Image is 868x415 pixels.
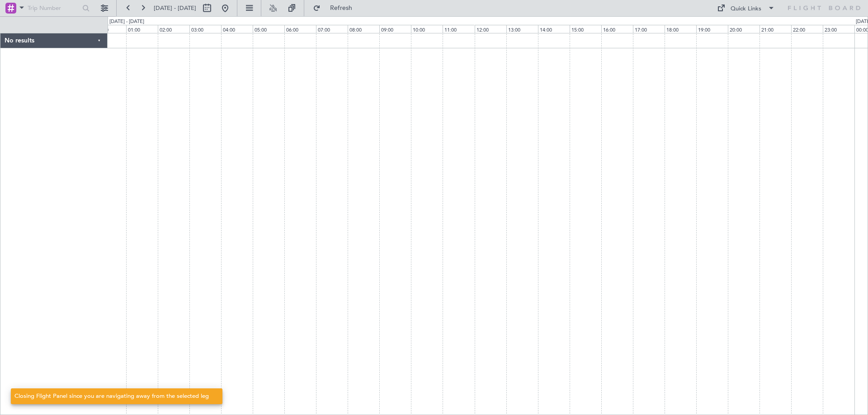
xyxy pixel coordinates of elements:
[126,25,158,33] div: 01:00
[316,25,348,33] div: 07:00
[28,1,80,15] input: Trip Number
[728,25,759,33] div: 20:00
[570,25,601,33] div: 15:00
[633,25,665,33] div: 17:00
[221,25,253,33] div: 04:00
[411,25,443,33] div: 10:00
[284,25,316,33] div: 06:00
[601,25,633,33] div: 16:00
[506,25,538,33] div: 13:00
[158,25,189,33] div: 02:00
[791,25,823,33] div: 22:00
[94,25,126,33] div: 00:00
[14,392,209,401] div: Closing Flight Panel since you are navigating away from the selected leg
[379,25,411,33] div: 09:00
[253,25,284,33] div: 05:00
[109,18,144,26] div: [DATE] - [DATE]
[823,25,854,33] div: 23:00
[538,25,570,33] div: 14:00
[696,25,728,33] div: 19:00
[731,5,761,14] div: Quick Links
[348,25,379,33] div: 08:00
[443,25,474,33] div: 11:00
[189,25,221,33] div: 03:00
[309,1,363,15] button: Refresh
[665,25,696,33] div: 18:00
[154,4,196,12] span: [DATE] - [DATE]
[759,25,791,33] div: 21:00
[475,25,506,33] div: 12:00
[322,5,360,11] span: Refresh
[712,1,779,15] button: Quick Links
